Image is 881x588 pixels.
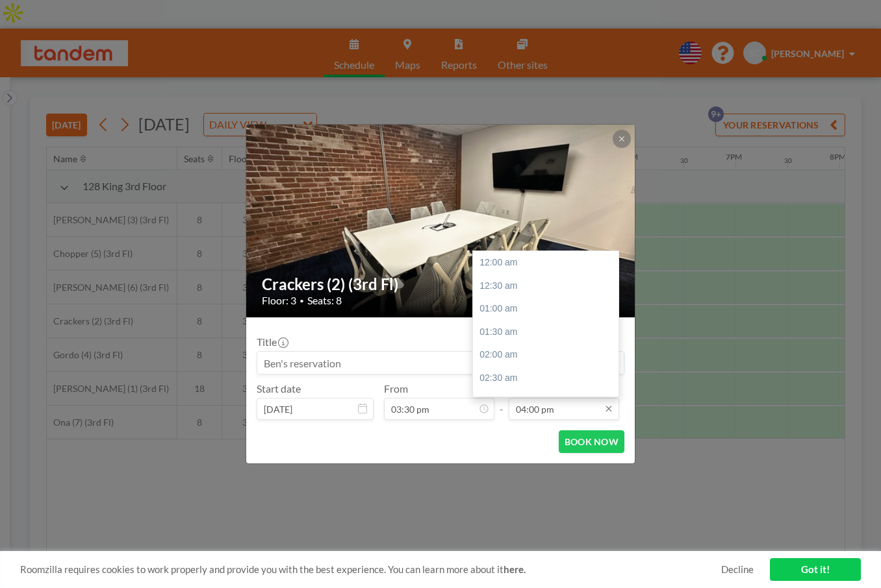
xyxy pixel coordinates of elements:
[473,297,619,321] div: 01:00 am
[20,563,721,576] span: Roomzilla requires cookies to work properly and provide you with the best experience. You can lea...
[300,296,304,306] span: •
[262,275,620,294] h2: Crackers (2) (3rd Fl)
[257,352,624,374] input: Ben's reservation
[504,563,526,575] a: here.
[307,294,342,307] span: Seats: 8
[473,390,619,413] div: 03:00 am
[384,382,408,395] label: From
[721,563,754,576] a: Decline
[473,367,619,390] div: 02:30 am
[473,251,619,275] div: 12:00 am
[246,75,636,367] img: 537.jpg
[770,558,861,581] a: Got it!
[473,321,619,344] div: 01:30 am
[473,343,619,367] div: 02:00 am
[500,387,504,415] span: -
[257,382,301,395] label: Start date
[559,430,624,453] button: BOOK NOW
[473,275,619,298] div: 12:30 am
[262,294,296,307] span: Floor: 3
[257,336,287,349] label: Title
